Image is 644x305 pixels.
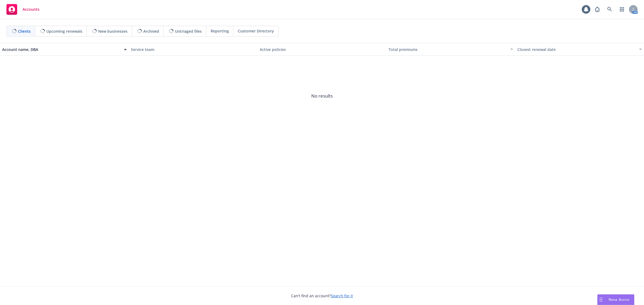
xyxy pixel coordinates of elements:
button: Active policies [258,43,386,56]
div: Service team [131,47,255,52]
span: Upcoming renewals [46,28,82,34]
a: Accounts [4,2,42,17]
span: Reporting [211,28,229,34]
div: Account name, DBA [2,47,121,52]
span: Archived [143,28,159,34]
button: Service team [129,43,258,56]
div: Active policies [260,47,384,52]
div: Drag to move [598,295,604,305]
span: Accounts [23,7,39,12]
a: Search for it [331,293,353,298]
span: Nova Assist [609,297,630,302]
a: Switch app [617,4,627,15]
div: Total premiums [389,47,507,52]
button: Closest renewal date [515,43,644,56]
div: Closest renewal date [517,47,636,52]
button: Total premiums [386,43,515,56]
span: New businesses [98,28,127,34]
a: Report a Bug [592,4,603,15]
span: Customer Directory [238,28,274,34]
span: Can't find an account? [291,293,353,299]
span: Clients [18,28,31,34]
a: Search [604,4,615,15]
button: Nova Assist [597,294,634,305]
span: Untriaged files [175,28,202,34]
